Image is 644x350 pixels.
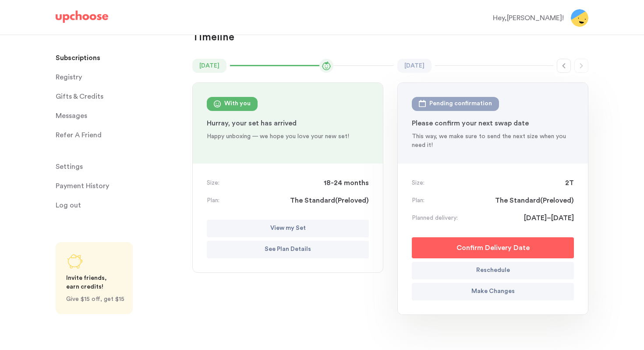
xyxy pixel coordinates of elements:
[56,177,109,195] p: Payment History
[56,126,182,144] a: Refer A Friend
[207,196,219,205] p: Plan:
[56,158,182,175] a: Settings
[56,196,81,214] span: Log out
[397,59,432,73] time: [DATE]
[429,99,492,109] div: Pending confirmation
[412,283,574,300] button: Make Changes
[192,59,226,73] time: [DATE]
[412,196,425,205] p: Plan:
[324,178,369,188] span: 18-24 months
[207,179,219,187] p: Size:
[207,220,369,237] button: View my Set
[56,107,87,125] span: Messages
[493,13,564,23] div: Hey, [PERSON_NAME] !
[456,243,530,253] p: Confirm Delivery Date
[207,132,369,141] p: Happy unboxing — we hope you love your new set!
[56,177,182,195] a: Payment History
[270,223,306,234] p: View my Set
[56,88,103,105] span: Gifts & Credits
[56,126,102,144] p: Refer A Friend
[412,179,425,187] p: Size:
[207,118,369,129] p: Hurray, your set has arrived
[224,99,251,109] div: With you
[565,178,574,188] span: 2T
[56,49,100,67] p: Subscriptions
[476,265,510,276] p: Reschedule
[265,244,311,255] p: See Plan Details
[56,68,182,86] a: Registry
[56,68,82,86] span: Registry
[56,242,133,314] a: Share UpChoose
[56,49,182,67] a: Subscriptions
[56,107,182,125] a: Messages
[192,31,234,45] p: Timeline
[471,286,515,297] p: Make Changes
[290,195,369,206] span: The Standard ( Preloved )
[56,88,182,105] a: Gifts & Credits
[412,262,574,279] button: Reschedule
[56,196,182,214] a: Log out
[56,11,108,27] a: UpChoose
[495,195,574,206] span: The Standard ( Preloved )
[412,237,574,258] button: Confirm Delivery Date
[56,11,108,23] img: UpChoose
[412,132,574,150] p: This way, we make sure to send the next size when you need it!
[524,213,574,223] span: [DATE]–[DATE]
[56,158,83,175] span: Settings
[412,214,458,222] p: Planned delivery:
[207,241,369,258] button: See Plan Details
[412,118,574,129] p: Please confirm your next swap date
